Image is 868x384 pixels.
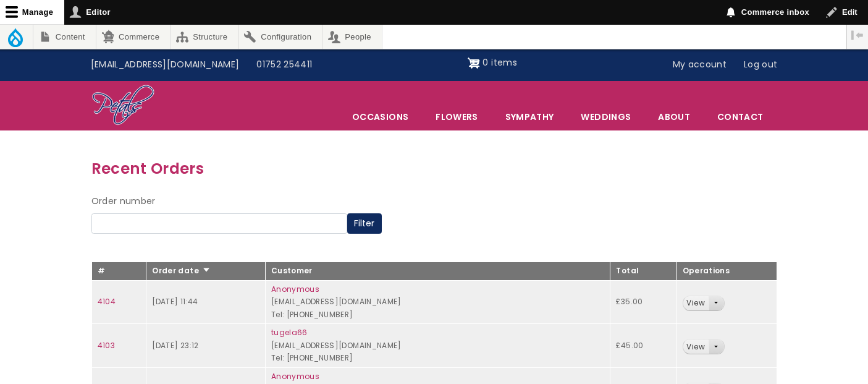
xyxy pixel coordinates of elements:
[265,262,610,281] th: Customer
[152,340,198,351] time: [DATE] 23:12
[683,339,709,354] a: View
[98,340,115,351] a: 4103
[265,324,610,368] td: [EMAIL_ADDRESS][DOMAIN_NAME] Tel: [PHONE_NUMBER]
[91,156,777,181] h3: Recent Orders
[676,262,777,281] th: Operations
[96,25,170,49] a: Commerce
[735,53,786,77] a: Log out
[323,25,382,49] a: People
[610,262,676,281] th: Total
[98,296,116,307] a: 4104
[171,25,238,49] a: Structure
[91,194,156,209] label: Order number
[610,280,676,324] td: £35.00
[91,84,155,127] img: Home
[664,53,736,77] a: My account
[568,104,644,130] span: Weddings
[271,371,319,382] a: Anonymous
[33,25,96,49] a: Content
[265,280,610,324] td: [EMAIL_ADDRESS][DOMAIN_NAME] Tel: [PHONE_NUMBER]
[683,296,709,310] a: View
[423,104,491,130] a: Flowers
[645,104,703,130] a: About
[468,53,480,73] img: Shopping cart
[704,104,776,130] a: Contact
[468,53,517,73] a: Shopping cart 0 items
[82,53,248,77] a: [EMAIL_ADDRESS][DOMAIN_NAME]
[492,104,567,130] a: Sympathy
[152,296,198,307] time: [DATE] 11:44
[271,284,319,294] a: Anonymous
[248,53,321,77] a: 01752 254411
[239,25,322,49] a: Configuration
[339,104,421,130] span: Occasions
[271,327,308,338] a: tugela66
[347,213,382,234] button: Filter
[152,265,211,276] a: Order date
[482,56,516,69] span: 0 items
[91,262,146,281] th: #
[610,324,676,368] td: £45.00
[847,25,868,46] button: Vertical orientation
